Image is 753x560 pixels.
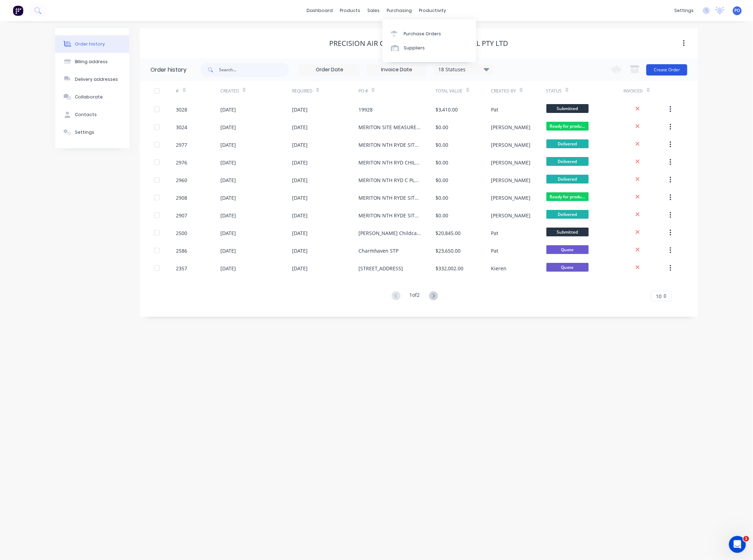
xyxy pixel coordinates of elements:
[176,124,188,131] div: 3024
[491,265,506,272] div: Kieren
[416,5,450,16] div: productivity
[491,81,546,101] div: Created By
[546,139,589,148] span: Delivered
[358,229,422,237] div: [PERSON_NAME] Childcare
[292,247,308,254] div: [DATE]
[150,66,186,74] div: Order history
[337,5,364,16] div: products
[176,141,188,149] div: 2977
[546,88,562,94] div: Status
[404,45,425,51] div: Suppliers
[220,212,236,219] div: [DATE]
[55,124,129,141] button: Settings
[491,141,530,149] div: [PERSON_NAME]
[743,536,749,542] span: 1
[55,71,129,88] button: Delivery addresses
[75,94,103,100] div: Collaborate
[358,265,403,272] div: [STREET_ADDRESS]
[75,129,94,136] div: Settings
[220,229,236,237] div: [DATE]
[491,176,530,184] div: [PERSON_NAME]
[219,63,289,77] input: Search...
[55,53,129,71] button: Billing address
[358,247,399,254] div: Charmhaven STP
[176,265,188,272] div: 2357
[176,247,188,254] div: 2586
[546,157,589,166] span: Delivered
[292,212,308,219] div: [DATE]
[646,64,687,76] button: Create Order
[656,293,662,300] span: 10
[546,122,589,131] span: Ready for produ...
[176,229,188,237] div: 2500
[75,112,97,118] div: Contacts
[358,194,422,201] div: MERITON NTH RYDE SITE MEASURE BUILDING A
[292,124,308,131] div: [DATE]
[491,194,530,201] div: [PERSON_NAME]
[358,212,422,219] div: MERITON NTH RYDE SITE MEASURE BUILDING A
[383,26,476,41] a: Purchase Orders
[358,141,422,149] div: MERITON NTH RYDE SITE MEASURE
[434,66,493,73] div: 18 Statuses
[176,106,188,113] div: 3028
[546,245,589,254] span: Quote
[491,229,498,237] div: Pat
[436,265,464,272] div: $332,002.00
[358,81,436,101] div: PO #
[303,5,337,16] a: dashboard
[358,124,422,131] div: MERITON SITE MEASURE RE MAKE
[292,159,308,166] div: [DATE]
[220,194,236,201] div: [DATE]
[292,88,313,94] div: Required
[436,212,449,219] div: $0.00
[300,65,359,75] input: Order Date
[358,159,422,166] div: MERITON NTH RYD CHILDCARE SITE MEASURES
[220,247,236,254] div: [DATE]
[292,265,308,272] div: [DATE]
[491,124,530,131] div: [PERSON_NAME]
[436,176,449,184] div: $0.00
[75,59,108,65] div: Billing address
[176,212,188,219] div: 2907
[624,81,668,101] div: Invoiced
[292,141,308,149] div: [DATE]
[384,5,416,16] div: purchasing
[491,88,516,94] div: Created By
[546,192,589,201] span: Ready for produ...
[220,159,236,166] div: [DATE]
[546,263,589,272] span: Quote
[75,76,118,83] div: Delivery addresses
[436,229,461,237] div: $20,845.00
[367,65,426,75] input: Invoice Date
[176,176,188,184] div: 2960
[292,229,308,237] div: [DATE]
[436,88,463,94] div: Total Value
[220,88,239,94] div: Created
[404,31,441,37] div: Purchase Orders
[176,194,188,201] div: 2908
[436,141,449,149] div: $0.00
[292,81,358,101] div: Required
[436,247,461,254] div: $23,650.00
[546,81,624,101] div: Status
[546,210,589,219] span: Delivered
[75,41,105,47] div: Order history
[220,176,236,184] div: [DATE]
[220,81,292,101] div: Created
[358,106,373,113] div: 19928
[436,194,449,201] div: $0.00
[55,88,129,106] button: Collaborate
[55,106,129,124] button: Contacts
[358,88,368,94] div: PO #
[176,81,220,101] div: #
[624,88,643,94] div: Invoiced
[292,176,308,184] div: [DATE]
[491,106,498,113] div: Pat
[436,159,449,166] div: $0.00
[364,5,384,16] div: sales
[220,124,236,131] div: [DATE]
[436,81,491,101] div: Total Value
[546,104,589,113] span: Submitted
[410,291,420,301] div: 1 of 2
[13,5,23,16] img: Factory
